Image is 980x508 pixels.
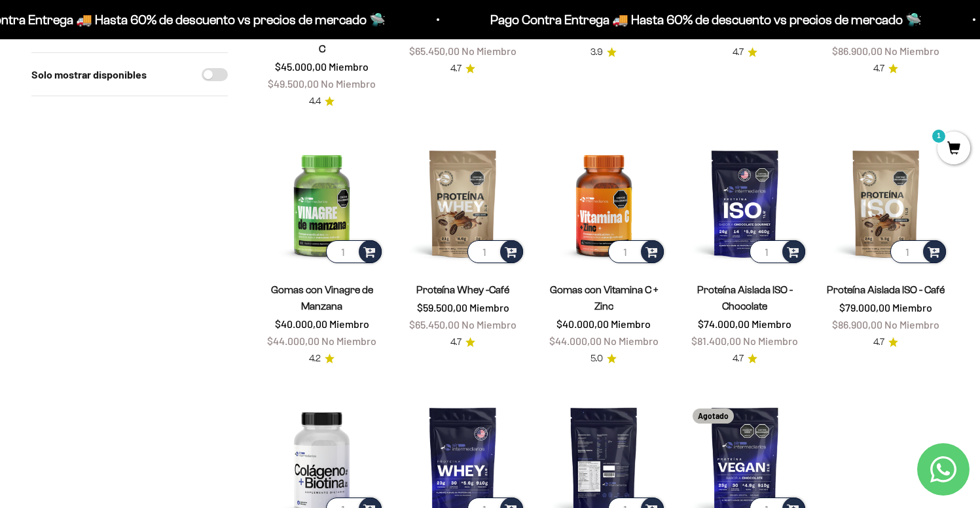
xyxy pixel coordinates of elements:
span: 4.7 [733,45,744,60]
a: 4.74.7 de 5.0 estrellas [733,352,757,366]
span: 4.7 [873,335,884,350]
a: 3.93.9 de 5.0 estrellas [590,45,617,60]
span: 4.7 [873,62,884,76]
a: 4.74.7 de 5.0 estrellas [450,62,475,76]
span: No Miembro [321,335,376,347]
p: Pago Contra Entrega 🚚 Hasta 60% de descuento vs precios de mercado 🛸 [361,9,792,30]
a: 5.05.0 de 5.0 estrellas [590,352,617,366]
a: Gomas con Vinagre de Manzana [271,284,373,312]
span: 4.7 [450,335,462,350]
span: No Miembro [743,335,798,347]
a: Proteína Whey -Café [416,284,509,295]
a: 4.74.7 de 5.0 estrellas [873,62,898,76]
a: Gomas con Vitamina C + Zinc [550,284,658,312]
a: 4.74.7 de 5.0 estrellas [873,335,898,350]
span: $44.000,00 [549,335,602,347]
a: 4.74.7 de 5.0 estrellas [733,45,757,60]
a: 4.44.4 de 5.0 estrellas [309,94,335,109]
span: Miembro [611,317,651,330]
a: Proteína Aislada ISO - Chocolate [697,284,793,312]
a: 4.24.2 de 5.0 estrellas [309,352,335,366]
span: No Miembro [462,318,517,331]
span: $40.000,00 [556,317,609,330]
span: 4.2 [309,352,321,366]
span: $40.000,00 [275,317,327,330]
span: No Miembro [884,45,939,57]
span: $59.500,00 [417,301,467,314]
span: No Miembro [604,335,659,347]
a: 4.74.7 de 5.0 estrellas [450,335,475,350]
span: $65.450,00 [409,45,460,57]
span: Miembro [329,317,369,330]
mark: 1 [931,128,947,144]
span: $86.900,00 [832,318,882,331]
span: 5.0 [590,352,603,366]
span: No Miembro [321,77,376,90]
span: No Miembro [884,318,939,331]
span: Miembro [892,301,932,314]
span: $79.000,00 [839,301,890,314]
span: $45.000,00 [275,60,327,73]
span: 3.9 [590,45,603,60]
span: $65.450,00 [409,318,460,331]
span: 4.7 [450,62,462,76]
a: Proteína Aislada ISO - Café [827,284,945,295]
span: $81.400,00 [691,335,741,347]
span: Miembro [752,317,791,330]
span: No Miembro [462,45,517,57]
span: $44.000,00 [267,335,319,347]
span: $86.900,00 [832,45,882,57]
span: Miembro [329,60,369,73]
span: $49.500,00 [268,77,319,90]
span: 4.4 [309,94,321,109]
a: 1 [937,142,970,156]
span: Miembro [469,301,509,314]
label: Solo mostrar disponibles [31,66,147,83]
span: 4.7 [733,352,744,366]
span: $74.000,00 [698,317,750,330]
